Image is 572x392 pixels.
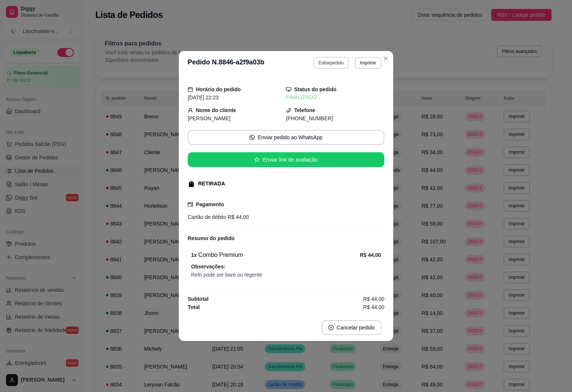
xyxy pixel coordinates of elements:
button: Editarpedido [313,57,349,69]
strong: Resumo do pedido [188,235,235,241]
span: credit-card [188,202,193,207]
span: close-circle [328,325,334,330]
strong: Subtotal [188,296,209,302]
button: Close [380,52,392,64]
button: close-circleCancelar pedido [322,320,381,335]
strong: Total [188,304,200,310]
span: [PHONE_NUMBER] [286,115,333,121]
strong: Nome do cliente [196,107,236,113]
span: Cartão de débito [188,214,226,220]
strong: Status do pedido [294,86,337,92]
span: [PERSON_NAME] [188,115,231,121]
span: star [254,157,260,162]
div: FINALIZADO [286,93,384,101]
span: phone [286,108,291,113]
button: starEnviar link de avaliação [188,152,384,167]
div: Combo Premium [191,251,360,259]
strong: Telefone [294,107,315,113]
button: whats-appEnviar pedido ao WhatsApp [188,130,384,145]
span: R$ 44,00 [363,303,384,311]
strong: Observações: [191,264,226,270]
span: Refri pode ser bare ou regente [191,271,381,279]
strong: Horário do pedido [196,86,241,92]
span: user [188,108,193,113]
span: [DATE] 22:23 [188,95,219,101]
span: calendar [188,87,193,92]
span: whats-app [250,135,255,140]
span: desktop [286,87,291,92]
strong: 1 x [191,252,197,258]
div: RETIRADA [198,180,225,188]
h3: Pedido N. 8846-a2f9a03b [188,57,264,69]
span: R$ 44,00 [363,295,384,303]
span: R$ 44,00 [226,214,249,220]
strong: R$ 44,00 [360,252,381,258]
button: Imprimir [355,57,381,69]
strong: Pagamento [196,201,224,207]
